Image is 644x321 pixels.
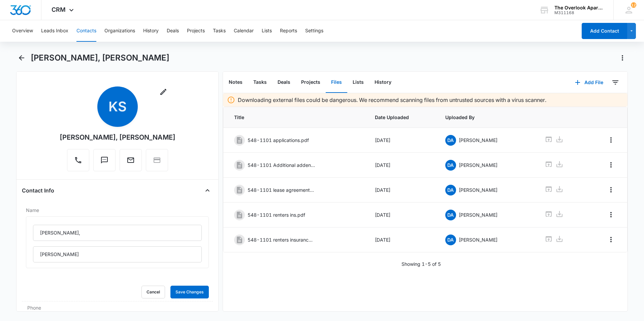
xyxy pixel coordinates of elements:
span: Uploaded By [445,114,529,121]
button: Lists [262,20,272,42]
label: Phone [27,304,207,311]
button: Add Contact [582,23,627,39]
button: Overflow Menu [606,209,616,220]
td: [DATE] [367,128,437,153]
p: 548-1101 lease agreement.pdf [248,186,315,193]
p: [PERSON_NAME] [459,162,497,169]
button: Back [16,52,27,63]
button: History [143,20,159,42]
button: Tasks [248,72,272,93]
p: [PERSON_NAME] [459,137,497,144]
span: KS [97,86,138,127]
button: Save Changes [170,286,209,298]
span: DA [445,185,456,195]
p: Downloading external files could be dangerous. We recommend scanning files from untrusted sources... [238,96,546,104]
h1: [PERSON_NAME], [PERSON_NAME] [31,53,169,63]
p: [PERSON_NAME] [459,211,497,218]
p: 548-1101 Additional addendumns.pdf [248,162,315,169]
button: Overflow Menu [606,159,616,170]
span: DA [445,160,456,171]
button: Organizations [104,20,135,42]
button: Projects [187,20,205,42]
span: DA [445,235,456,245]
button: Actions [617,52,628,63]
button: Overview [12,20,33,42]
p: 548-1101 applications.pdf [248,137,309,144]
button: Notes [223,72,248,93]
button: Contacts [76,20,96,42]
button: Call [67,149,89,171]
td: [DATE] [367,153,437,178]
button: Add File [568,74,610,91]
p: [PERSON_NAME] [459,236,497,243]
button: Overflow Menu [606,135,616,145]
div: [PERSON_NAME], [PERSON_NAME] [60,132,175,142]
p: [PERSON_NAME] [459,186,497,193]
p: 548-1101 renters ins.pdf [248,211,305,218]
button: Files [326,72,347,93]
button: Lists [347,72,369,93]
button: Filters [610,77,621,88]
button: Leads Inbox [41,20,68,42]
button: Text [93,149,116,171]
button: Overflow Menu [606,184,616,195]
button: Close [202,185,213,196]
button: Email [120,149,142,171]
label: Name [26,207,209,214]
div: account name [554,5,604,10]
button: History [369,72,397,93]
span: DA [445,210,456,220]
button: Tasks [213,20,226,42]
span: DA [445,135,456,146]
p: 548-1101 renters insurance.pdf [248,236,315,243]
span: CRM [52,6,66,13]
a: Email [120,159,142,165]
a: Text [93,159,116,165]
h4: Contact Info [22,186,54,194]
td: [DATE] [367,203,437,227]
a: Call [67,159,89,165]
button: Deals [272,72,296,93]
button: Deals [167,20,179,42]
button: Overflow Menu [606,234,616,245]
span: 12 [631,2,636,8]
input: Last Name [33,246,202,262]
button: Projects [296,72,326,93]
td: [DATE] [367,227,437,252]
button: Settings [305,20,323,42]
button: Reports [280,20,297,42]
span: Date Uploaded [375,114,429,121]
td: [DATE] [367,178,437,203]
div: account id [554,10,604,15]
div: notifications count [631,2,636,8]
span: Title [234,114,359,121]
button: Calendar [234,20,254,42]
p: Showing 1-5 of 5 [401,260,441,267]
button: Cancel [141,286,165,298]
input: First Name [33,225,202,241]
